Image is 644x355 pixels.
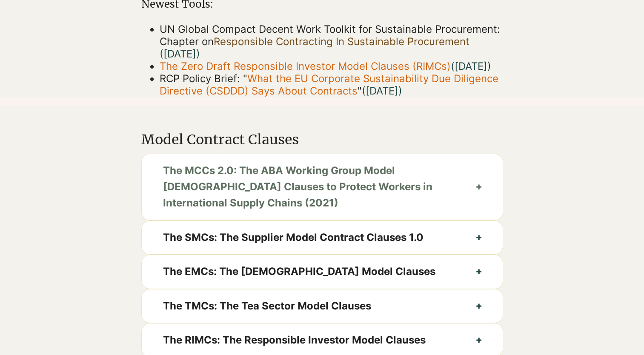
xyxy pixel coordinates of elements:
[362,85,402,97] span: ([DATE])
[163,229,455,246] span: The SMCs: The Supplier Model Contract Clauses 1.0
[142,221,503,254] button: The SMCs: The Supplier Model Contract Clauses 1.0
[487,60,491,72] a: )
[142,289,503,323] button: The TMCs: The Tea Sector Model Clauses
[142,154,503,220] button: The MCCs 2.0: The ABA Working Group Model [DEMOGRAPHIC_DATA] Clauses to Protect Workers in Intern...
[163,332,455,348] span: The RIMCs: The Responsible Investor Model Clauses
[160,60,451,72] a: The Zero Draft Responsible Investor Model Clauses (RIMCs)
[142,255,503,288] button: The EMCs: The [DEMOGRAPHIC_DATA] Model Clauses
[163,298,455,314] span: The TMCs: The Tea Sector Model Clauses
[455,60,487,72] a: [DATE]
[214,35,469,48] a: Responsible Contracting In Sustainable Procurement
[451,60,487,72] span: (
[141,131,299,148] span: Model Contract Clauses
[163,263,455,280] span: The EMCs: The [DEMOGRAPHIC_DATA] Model Clauses
[160,72,498,97] a: What the EU Corporate Sustainability Due Diligence Directive (CSDDD) Says About Contracts
[160,72,498,97] span: RCP Policy Brief: " "
[160,23,500,60] span: UN Global Compact Decent Work Toolkit for Sustainable Procurement: Chapter on
[160,48,200,60] span: ([DATE])
[163,163,455,212] span: The MCCs 2.0: The ABA Working Group Model [DEMOGRAPHIC_DATA] Clauses to Protect Workers in Intern...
